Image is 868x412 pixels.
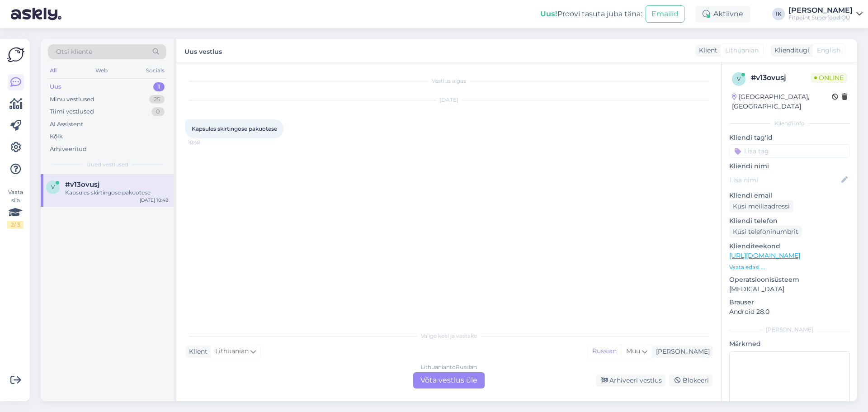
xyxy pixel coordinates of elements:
[48,65,58,76] div: All
[540,9,642,19] div: Proovi tasuta juba täna:
[50,107,94,116] div: Tiimi vestlused
[51,184,55,190] span: v
[50,95,94,104] div: Minu vestlused
[725,46,759,55] span: Lithuanian
[695,6,750,22] div: Aktiivne
[215,346,249,356] span: Lithuanian
[652,347,710,356] div: [PERSON_NAME]
[596,374,665,387] div: Arhiveeri vestlus
[50,82,61,91] div: Uus
[811,73,847,83] span: Online
[788,7,853,14] div: [PERSON_NAME]
[729,251,800,260] a: [URL][DOMAIN_NAME]
[695,46,717,55] div: Klient
[729,161,850,171] p: Kliendi nimi
[729,226,802,238] div: Küsi telefoninumbrit
[729,263,850,271] p: Vaata edasi ...
[50,120,83,129] div: AI Assistent
[729,275,850,284] p: Operatsioonisüsteem
[421,363,477,371] div: Lithuanian to Russian
[729,133,850,142] p: Kliendi tag'id
[729,242,850,251] p: Klienditeekond
[540,9,557,18] b: Uus!
[144,65,166,76] div: Socials
[737,76,741,82] span: v
[817,46,840,55] span: English
[588,345,621,358] div: Russian
[788,7,863,21] a: [PERSON_NAME]Fitpoint Superfood OÜ
[7,46,24,63] img: Askly Logo
[184,44,222,57] label: Uus vestlus
[56,47,92,57] span: Otsi kliente
[185,96,712,104] div: [DATE]
[788,14,853,21] div: Fitpoint Superfood OÜ
[192,125,277,132] span: Kapsules skirtingose pakuotese
[140,197,168,204] div: [DATE] 10:48
[729,326,850,334] div: [PERSON_NAME]
[729,307,850,317] p: Android 28.0
[729,284,850,294] p: [MEDICAL_DATA]
[94,65,109,76] div: Web
[149,95,165,104] div: 25
[730,175,840,185] input: Lisa nimi
[729,119,850,128] div: Kliendi info
[729,298,850,307] p: Brauser
[185,77,712,85] div: Vestlus algas
[732,92,832,111] div: [GEOGRAPHIC_DATA], [GEOGRAPHIC_DATA]
[65,180,99,189] span: #v13ovusj
[7,221,24,229] div: 2 / 3
[646,5,684,23] button: Emailid
[50,145,87,154] div: Arhiveeritud
[729,144,850,158] input: Lisa tag
[151,107,165,116] div: 0
[153,82,165,91] div: 1
[50,132,63,141] div: Kõik
[729,216,850,226] p: Kliendi telefon
[188,139,222,146] span: 10:48
[185,332,712,340] div: Valige keel ja vastake
[729,200,793,213] div: Küsi meiliaadressi
[413,372,485,388] div: Võta vestlus üle
[751,72,811,83] div: # v13ovusj
[729,191,850,200] p: Kliendi email
[7,188,24,229] div: Vaata siia
[669,374,712,387] div: Blokeeri
[772,8,785,20] div: IK
[626,347,640,355] span: Muu
[65,189,168,197] div: Kapsules skirtingose pakuotese
[771,46,809,55] div: Klienditugi
[86,161,128,169] span: Uued vestlused
[729,339,850,349] p: Märkmed
[185,347,208,356] div: Klient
